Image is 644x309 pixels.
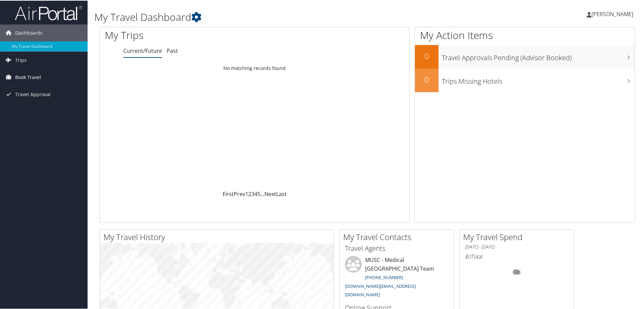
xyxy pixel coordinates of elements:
[257,190,260,197] a: 5
[15,51,27,68] span: Trips
[415,44,635,68] a: 0Travel Approvals Pending (Advisor Booked)
[15,68,41,85] span: Book Travel
[167,46,178,54] a: Past
[251,190,254,197] a: 3
[103,231,333,242] h2: My Travel History
[123,46,162,54] a: Current/Future
[260,190,264,197] span: …
[342,255,452,300] li: MUSC - Medical [GEOGRAPHIC_DATA] Team
[94,9,458,24] h1: My Travel Dashboard
[465,252,569,260] h6: Total
[15,85,51,102] span: Travel Approval
[415,28,635,42] h1: My Action Items
[465,243,569,249] h6: [DATE] - [DATE]
[248,190,251,197] a: 2
[345,243,449,253] h3: Travel Agents
[15,4,82,20] img: airportal-logo.png
[254,190,257,197] a: 4
[345,282,416,297] a: [DOMAIN_NAME][EMAIL_ADDRESS][DOMAIN_NAME]
[343,231,454,242] h2: My Travel Contacts
[276,190,287,197] a: Last
[415,50,439,61] h2: 0
[100,62,409,74] td: No matching records found
[415,73,439,85] h2: 0
[365,274,403,280] a: [PHONE_NUMBER]
[15,24,42,41] span: Dashboards
[442,73,635,85] h3: Trips Missing Hotels
[442,49,635,62] h3: Travel Approvals Pending (Advisor Booked)
[465,252,471,260] span: $0
[245,190,248,197] a: 1
[591,10,633,17] span: [PERSON_NAME]
[223,190,234,197] a: First
[105,28,275,42] h1: My Trips
[264,190,276,197] a: Next
[463,231,574,242] h2: My Travel Spend
[587,3,640,24] a: [PERSON_NAME]
[234,190,245,197] a: Prev
[514,270,519,274] tspan: 0%
[415,68,635,91] a: 0Trips Missing Hotels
